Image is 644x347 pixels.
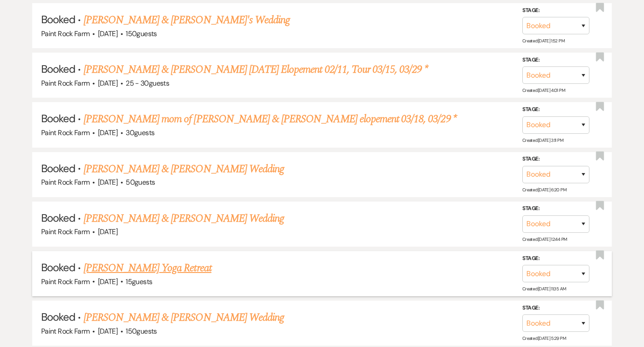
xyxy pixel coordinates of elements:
span: Created: [DATE] 3:11 PM [522,137,563,143]
span: [DATE] [98,128,118,137]
span: Paint Rock Farm [41,29,89,38]
label: Stage: [522,154,589,164]
span: 30 guests [126,128,154,137]
span: Booked [41,62,75,76]
span: Booked [41,112,75,125]
span: 15 guests [126,277,152,286]
label: Stage: [522,105,589,115]
span: Booked [41,211,75,225]
span: Paint Rock Farm [41,277,89,286]
span: 150 guests [126,29,157,38]
span: Booked [41,161,75,175]
span: Paint Rock Farm [41,178,89,187]
span: [DATE] [98,178,118,187]
span: Paint Rock Farm [41,326,89,336]
span: [DATE] [98,277,118,286]
span: Created: [DATE] 6:20 PM [522,187,566,193]
span: Booked [41,310,75,324]
span: Paint Rock Farm [41,128,89,137]
span: Created: [DATE] 5:29 PM [522,335,566,341]
span: Created: [DATE] 4:01 PM [522,87,565,93]
span: [DATE] [98,29,118,38]
span: Paint Rock Farm [41,227,89,236]
a: [PERSON_NAME] & [PERSON_NAME] Wedding [84,310,284,326]
span: Created: [DATE] 12:44 PM [522,236,567,242]
span: 50 guests [126,178,155,187]
a: [PERSON_NAME] mom of [PERSON_NAME] & [PERSON_NAME] elopement 03/18, 03/29 * [84,111,457,127]
a: [PERSON_NAME] Yoga Retreat [84,260,212,276]
a: [PERSON_NAME] & [PERSON_NAME] [DATE] Elopement 02/11, Tour 03/15, 03/29 * [84,62,428,78]
a: [PERSON_NAME] & [PERSON_NAME] Wedding [84,161,284,177]
label: Stage: [522,303,589,313]
span: Created: [DATE] 1:52 PM [522,38,564,44]
a: [PERSON_NAME] & [PERSON_NAME] Wedding [84,211,284,227]
span: [DATE] [98,326,118,336]
span: [DATE] [98,78,118,88]
span: Booked [41,12,75,26]
span: Created: [DATE] 11:35 AM [522,286,566,292]
a: [PERSON_NAME] & [PERSON_NAME]'s Wedding [84,12,290,28]
label: Stage: [522,5,589,15]
label: Stage: [522,253,589,263]
span: 25 - 30 guests [126,78,169,88]
span: Paint Rock Farm [41,78,89,88]
span: Booked [41,260,75,274]
span: [DATE] [98,227,118,236]
span: 150 guests [126,326,157,336]
label: Stage: [522,55,589,65]
label: Stage: [522,204,589,214]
